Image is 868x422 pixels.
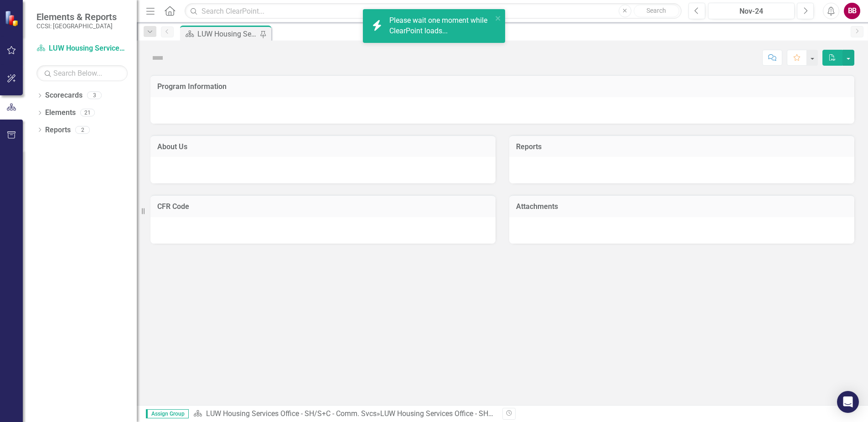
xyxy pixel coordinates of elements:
button: BB [844,3,860,19]
button: Search [634,5,679,17]
a: LUW Housing Services Office - SH/S+C - Comm. Svcs [206,409,377,418]
div: Open Intercom Messenger [837,391,859,413]
h3: Program Information [157,83,847,91]
a: LUW Housing Services Office - SH/S+C - Comm. Svcs [36,43,128,54]
a: Scorecards [45,90,83,101]
h3: CFR Code [157,203,489,211]
div: LUW Housing Services Office - SH/S+C - Comm. Svcs Landing Page [380,409,597,418]
button: Nov-24 [708,3,795,19]
div: 21 [80,109,95,117]
div: » [193,409,496,419]
a: Reports [45,125,71,135]
h3: About Us [157,143,489,151]
h3: Attachments [516,203,847,211]
div: Please wait one moment while ClearPoint loads... [389,16,492,36]
span: Elements & Reports [36,11,117,22]
img: Not Defined [150,51,165,65]
input: Search Below... [36,65,128,81]
span: Assign Group [146,409,189,418]
small: CCSI: [GEOGRAPHIC_DATA] [36,22,117,30]
input: Search ClearPoint... [185,3,682,19]
div: Nov-24 [711,6,791,17]
div: LUW Housing Services Office - SH/S+C - Comm. Svcs Landing Page [197,28,258,40]
button: close [495,13,501,23]
span: Search [646,7,666,14]
div: 2 [75,126,90,134]
div: 3 [87,92,102,99]
a: Elements [45,108,76,118]
img: ClearPoint Strategy [5,10,21,26]
h3: Reports [516,143,847,151]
